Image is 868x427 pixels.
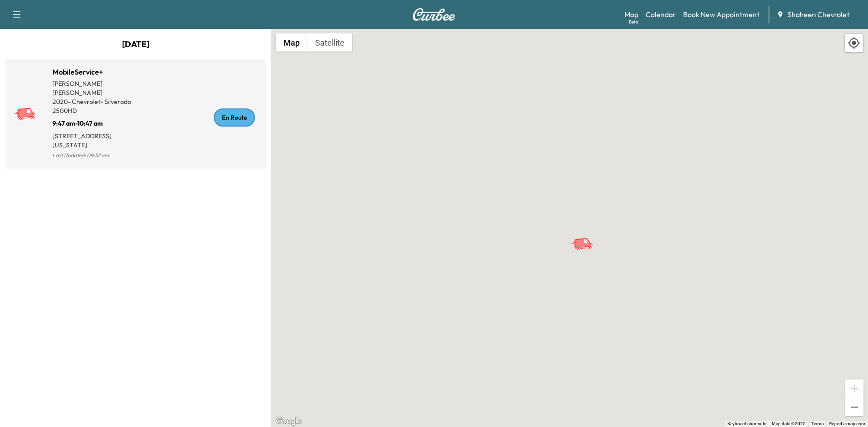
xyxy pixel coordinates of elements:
[772,421,806,426] span: Map data ©2025
[274,415,303,427] img: Google
[629,19,638,25] div: Beta
[811,421,824,426] a: Terms (opens in new tab)
[52,150,136,161] p: Last Updated: 09:52 am
[52,115,136,128] p: 9:47 am - 10:47 am
[646,9,676,20] a: Calendar
[845,398,863,416] button: Zoom out
[570,228,601,244] gmp-advanced-marker: MobileService+
[624,9,638,20] a: MapBeta
[214,108,255,127] div: En Route
[788,9,849,20] span: Shaheen Chevrolet
[412,8,456,21] img: Curbee Logo
[844,33,863,52] div: Recenter map
[52,79,136,97] p: [PERSON_NAME] [PERSON_NAME]
[683,9,759,20] a: Book New Appointment
[727,421,766,427] button: Keyboard shortcuts
[307,33,352,52] button: Show satellite imagery
[274,415,303,427] a: Open this area in Google Maps (opens a new window)
[829,421,865,426] a: Report a map error
[52,97,136,115] p: 2020 - Chevrolet - Silverado 2500HD
[845,380,863,398] button: Zoom in
[276,33,307,52] button: Show street map
[52,66,136,77] h1: MobileService+
[52,128,136,150] p: [STREET_ADDRESS][US_STATE]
